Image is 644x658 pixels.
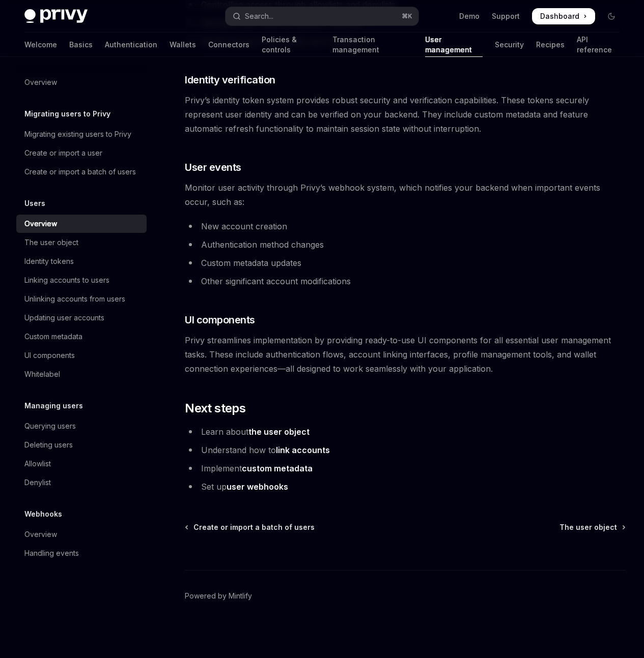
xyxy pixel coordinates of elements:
a: Recipes [536,33,565,57]
div: Overview [24,528,57,541]
div: Migrating existing users to Privy [24,128,131,140]
li: Authentication method changes [185,237,626,252]
a: Create or import a batch of users [186,522,315,532]
a: user webhooks [227,482,288,492]
a: Handling events [16,544,147,562]
span: Create or import a batch of users [193,522,315,532]
span: Dashboard [540,11,579,21]
div: Create or import a user [24,147,102,159]
a: Authentication [105,33,157,57]
div: Denylist [24,476,51,489]
div: Linking accounts to users [24,274,109,286]
a: UI components [16,346,147,365]
a: The user object [16,233,147,252]
div: Updating user accounts [24,312,104,324]
div: UI components [24,349,75,362]
a: Support [492,11,520,21]
span: Privy streamlines implementation by providing ready-to-use UI components for all essential user m... [185,333,626,376]
span: Next steps [185,400,245,416]
div: Querying users [24,420,76,432]
a: Denylist [16,473,147,492]
h5: Webhooks [24,508,62,520]
button: Open search [226,7,418,25]
h5: Users [24,197,45,210]
a: Overview [16,215,147,233]
span: Privy’s identity token system provides robust security and verification capabilities. These token... [185,93,626,136]
a: Overview [16,73,147,92]
a: Basics [69,33,93,57]
a: Querying users [16,417,147,435]
a: the user object [248,427,310,437]
li: Learn about [185,425,626,439]
a: Welcome [24,33,57,57]
a: Linking accounts to users [16,271,147,289]
div: Custom metadata [24,331,82,343]
a: Migrating existing users to Privy [16,125,147,143]
a: Create or import a batch of users [16,163,147,181]
a: custom metadata [242,463,313,474]
a: Transaction management [332,33,413,57]
div: Overview [24,76,57,88]
a: Policies & controls [262,33,320,57]
a: Unlinking accounts from users [16,290,147,308]
div: Whitelabel [24,368,60,380]
a: Powered by Mintlify [185,591,252,601]
div: The user object [24,236,78,249]
span: User events [185,160,241,174]
span: The user object [559,522,617,532]
a: Updating user accounts [16,309,147,327]
div: Deleting users [24,439,73,451]
a: API reference [577,33,620,57]
li: Implement [185,461,626,475]
a: link accounts [276,445,330,456]
button: Toggle dark mode [603,8,620,24]
a: Connectors [208,33,249,57]
li: New account creation [185,219,626,233]
a: Dashboard [532,8,595,24]
span: ⌘ K [402,12,412,20]
div: Handling events [24,547,79,559]
li: Other significant account modifications [185,274,626,288]
a: Demo [459,11,480,21]
a: Overview [16,525,147,544]
span: UI components [185,313,255,327]
div: Unlinking accounts from users [24,293,125,305]
h5: Managing users [24,400,83,412]
h5: Migrating users to Privy [24,108,110,120]
a: Wallets [170,33,196,57]
div: Allowlist [24,458,51,470]
img: dark logo [24,9,88,23]
a: Create or import a user [16,144,147,162]
a: Identity tokens [16,252,147,271]
li: Custom metadata updates [185,256,626,270]
a: Allowlist [16,455,147,473]
li: Set up [185,480,626,494]
div: Search... [245,10,273,22]
a: Security [495,33,524,57]
div: Identity tokens [24,255,74,267]
a: Whitelabel [16,365,147,383]
div: Create or import a batch of users [24,166,136,178]
span: Identity verification [185,73,275,87]
li: Understand how to [185,443,626,457]
a: The user object [559,522,625,532]
span: Monitor user activity through Privy’s webhook system, which notifies your backend when important ... [185,181,626,209]
a: Deleting users [16,436,147,454]
div: Overview [24,218,57,230]
a: User management [425,33,483,57]
a: Custom metadata [16,327,147,346]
